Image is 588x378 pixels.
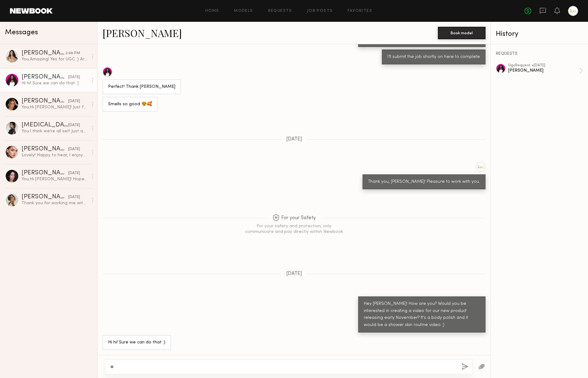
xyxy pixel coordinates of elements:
div: [DATE] [68,170,80,176]
div: REQUESTS [496,52,583,56]
div: [DATE] [68,146,80,152]
button: Book model [438,27,486,39]
div: [DATE] [68,194,80,200]
a: Book model [438,30,486,35]
span: [DATE] [286,271,302,276]
div: [DATE] [68,74,80,80]
div: For your safety and protection, only communicate and pay directly within Newbook [244,224,344,235]
div: Hey [PERSON_NAME]! How are you? Would you be interested in creating a video for our new product r... [364,300,480,329]
div: Lovely! Happy to hear, I enjoyed your products :) @lauradennis__ [21,152,88,158]
div: Hi hi! Sure we can do that :) [21,80,88,86]
span: Messages [5,29,38,36]
div: [PERSON_NAME] [21,98,68,104]
span: For your Safety [273,214,316,222]
div: [DATE] [68,122,80,128]
div: [PERSON_NAME] [21,146,68,152]
a: [PERSON_NAME] [102,26,182,40]
a: Favorites [348,9,372,13]
div: [PERSON_NAME] [508,68,579,73]
div: 2:08 PM [65,50,80,56]
div: I’ll submit the job shortly on here to complete [387,54,480,61]
div: Thank you, [PERSON_NAME]! Pleasure to work with you. [368,178,480,186]
div: [DATE] [68,98,80,104]
div: You: Hi [PERSON_NAME]! Just following up on this! Lmk if you have any questions. [21,104,88,110]
div: [MEDICAL_DATA][PERSON_NAME] [21,122,68,128]
div: [PERSON_NAME] [21,194,68,200]
div: Perfect! Thank [PERSON_NAME] [108,83,175,91]
div: You: Hi [PERSON_NAME]! Hope you are doing well! Reaching out to explore opportunities to create o... [21,176,88,182]
div: You: Amazing! Yes for UGC :) Are you still at the same address? [21,56,88,62]
div: ugc Request • [DATE] [508,64,579,68]
div: [PERSON_NAME] [21,50,65,56]
div: You: I think we're all set! Just approved the content. Let me know if you need anything else :) [21,128,88,134]
div: Thank you for working me with! It was a pleasure (: [21,200,88,206]
a: Home [205,9,219,13]
a: Models [234,9,253,13]
span: [DATE] [286,137,302,142]
div: Hi hi! Sure we can do that :) [108,339,165,346]
a: ugcRequest •[DATE][PERSON_NAME] [508,64,583,78]
div: Smells so good 😍🥰 [108,101,152,108]
div: [PERSON_NAME] [21,170,68,176]
div: History [496,31,583,38]
div: [PERSON_NAME] [21,74,68,80]
a: Job Posts [307,9,333,13]
a: Requests [268,9,292,13]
